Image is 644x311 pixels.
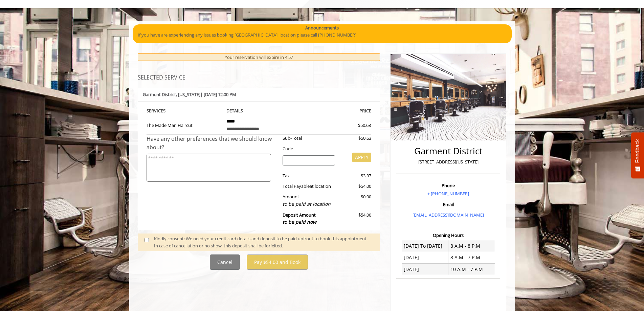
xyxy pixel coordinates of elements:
[296,107,372,115] th: PRICE
[396,233,500,238] h3: Opening Hours
[147,135,278,152] div: Have any other preferences that we should know about?
[398,158,498,165] p: [STREET_ADDRESS][US_STATE]
[138,53,380,61] div: Your reservation will expire in 4:57
[277,172,340,179] div: Tax
[147,107,222,115] th: SERVICE
[154,235,373,249] div: Kindly consent: We need your credit card details and deposit to be paid upfront to book this appo...
[340,172,371,179] div: $3.37
[277,135,340,142] div: Sub-Total
[398,146,498,156] h2: Garment District
[138,31,507,39] p: If you have are experiencing any issues booking [GEOGRAPHIC_DATA] location please call [PHONE_NUM...
[448,264,495,275] td: 10 A.M - 7 P.M
[427,191,469,197] a: + [PHONE_NUMBER]
[147,115,222,135] td: The Made Man Haircut
[398,202,498,207] h3: Email
[352,153,371,162] button: APPLY
[283,200,335,208] div: to be paid at location
[635,139,641,163] span: Feedback
[143,91,236,97] b: Garment District | [DATE] 12:00 PM
[631,132,644,178] button: Feedback - Show survey
[221,107,296,115] th: DETAILS
[448,252,495,263] td: 8 A.M - 7 P.M
[176,91,200,97] span: , [US_STATE]
[277,193,340,208] div: Amount
[402,252,448,263] td: [DATE]
[247,254,308,270] button: Pay $54.00 and Book
[277,183,340,190] div: Total Payable
[210,254,240,270] button: Cancel
[283,212,316,225] b: Deposit Amount
[398,183,498,188] h3: Phone
[340,183,371,190] div: $54.00
[340,193,371,208] div: $0.00
[448,240,495,252] td: 8 A.M - 8 P.M
[340,212,371,226] div: $54.00
[334,122,371,129] div: $50.63
[138,75,380,81] h3: SELECTED SERVICE
[310,183,331,189] span: at location
[305,24,339,31] b: Announcements
[340,135,371,142] div: $50.63
[277,145,371,152] div: Code
[163,108,165,114] span: S
[413,212,484,218] a: [EMAIL_ADDRESS][DOMAIN_NAME]
[402,240,448,252] td: [DATE] To [DATE]
[283,219,316,225] span: to be paid now
[402,264,448,275] td: [DATE]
